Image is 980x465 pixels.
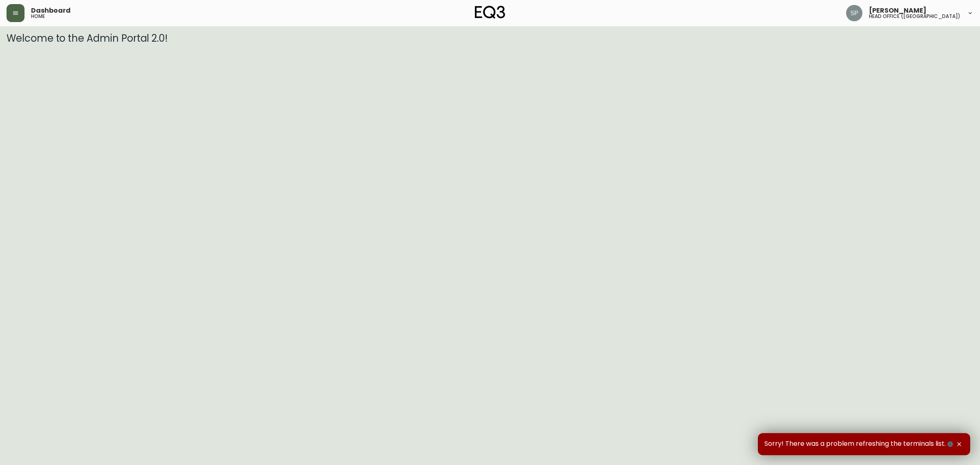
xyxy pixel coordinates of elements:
img: logo [475,6,505,19]
span: Sorry! There was a problem refreshing the terminals list. [764,440,955,449]
h5: head office ([GEOGRAPHIC_DATA]) [869,14,960,19]
span: [PERSON_NAME] [869,7,927,14]
img: 0cb179e7bf3690758a1aaa5f0aafa0b4 [846,5,862,21]
span: Dashboard [31,7,71,14]
h5: home [31,14,45,19]
h3: Welcome to the Admin Portal 2.0! [7,33,973,44]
